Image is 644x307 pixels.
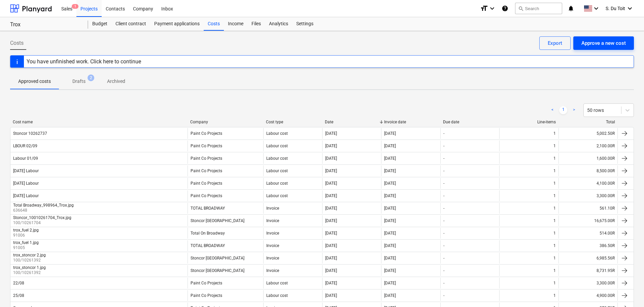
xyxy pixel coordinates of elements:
p: 636648 [13,208,75,213]
a: Budget [88,17,111,31]
div: Invoice [266,256,279,260]
div: trox_stoncor 2.jpg [13,253,46,257]
div: [DATE] [384,268,396,273]
a: Page 1 is your current page [559,106,567,114]
i: format_size [480,4,488,12]
div: 2,100.00R [558,141,617,151]
div: [DATE] [325,156,337,161]
div: [DATE] [325,144,337,148]
div: Approve a new cost [581,39,626,48]
div: Paint Co Projects [191,144,222,148]
p: Approved costs [18,78,51,85]
i: Knowledge base [502,4,508,12]
div: [DATE] [384,218,396,223]
div: - [443,231,444,236]
div: 1 [553,193,556,198]
div: TOTAL BROADWAY [191,243,225,248]
div: [DATE] [384,256,396,260]
div: - [443,168,444,173]
div: [DATE] [384,243,396,248]
div: - [443,268,444,273]
p: 91006 [13,233,40,238]
div: Total [561,120,615,124]
div: 16,675.00R [558,215,617,226]
div: [DATE] [384,131,396,136]
div: Date [325,120,379,124]
div: 8,500.00R [558,165,617,176]
div: trox_stoncor 1.jpg [13,265,46,270]
div: Labour cost [266,156,288,161]
div: Labour cost [266,181,288,186]
div: - [443,293,444,298]
div: 1 [553,218,556,223]
div: trox_fuel 2.jpg [13,228,39,233]
div: [DATE] [384,231,396,236]
div: LBOUR 02/09 [13,144,37,148]
p: 100/10261392 [13,257,47,263]
div: 1 [553,168,556,173]
div: 1 [553,243,556,248]
a: Costs [204,17,224,31]
div: [DATE] Labour [13,181,39,186]
button: Search [515,3,562,14]
div: 1 [553,293,556,298]
div: Labour cost [266,293,288,298]
i: keyboard_arrow_down [592,4,600,12]
div: trox_fuel 1.jpg [13,240,39,245]
div: Paint Co Projects [191,193,222,198]
div: 22/08 [13,281,24,285]
div: 1 [553,268,556,273]
div: 8,731.95R [558,265,617,276]
i: keyboard_arrow_down [488,4,496,12]
div: [DATE] [325,268,337,273]
div: 6,985.56R [558,253,617,264]
span: 2 [88,74,94,81]
div: - [443,206,444,211]
div: 514.00R [558,228,617,239]
div: Labour cost [266,168,288,173]
div: 386.50R [558,240,617,251]
div: Total Broadway_998964_Trox.jpg [13,203,74,208]
div: Cost type [266,120,320,124]
div: Client contract [111,17,150,31]
span: 1 [72,4,78,9]
div: [DATE] [325,193,337,198]
a: Previous page [548,106,556,114]
div: [DATE] [384,168,396,173]
div: [DATE] [325,281,337,285]
div: Paint Co Projects [191,156,222,161]
div: TOTAL BROADWAY [191,206,225,211]
div: Invoice date [384,120,438,124]
div: Paint Co Projects [191,281,222,285]
div: [DATE] [325,243,337,248]
div: - [443,144,444,148]
div: [DATE] Labour [13,168,39,173]
div: [DATE] [384,193,396,198]
div: Analytics [265,17,292,31]
div: 4,100.00R [558,178,617,189]
div: 1,600.00R [558,153,617,164]
div: 3,300.00R [558,190,617,201]
div: Stoncor_10010261704_Trox.jpg [13,215,71,220]
a: Income [224,17,247,31]
div: Labour cost [266,281,288,285]
i: notifications [568,4,574,12]
div: Invoice [266,268,279,273]
div: Total On Broadway [191,231,225,236]
a: Settings [292,17,317,31]
div: Chat Widget [610,275,644,307]
div: [DATE] [325,206,337,211]
div: [DATE] [325,293,337,298]
div: Paint Co Projects [191,181,222,186]
div: Paint Co Projects [191,293,222,298]
div: Line-items [502,120,556,124]
div: [DATE] [325,181,337,186]
div: - [443,181,444,186]
div: [DATE] [325,168,337,173]
a: Payment applications [150,17,204,31]
div: Company [190,120,261,124]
